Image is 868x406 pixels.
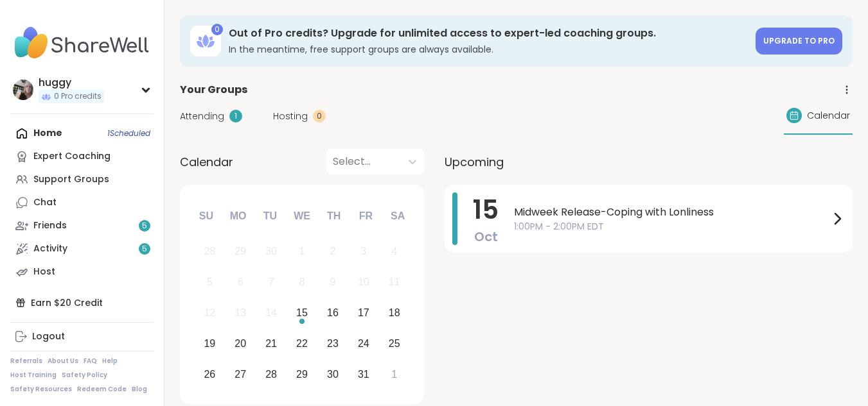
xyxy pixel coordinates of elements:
div: Choose Tuesday, October 21st, 2025 [258,330,285,357]
span: 15 [473,192,499,228]
div: Choose Sunday, October 19th, 2025 [196,330,224,357]
div: Not available Monday, October 13th, 2025 [227,300,254,327]
div: 30 [327,366,339,383]
div: 9 [330,273,335,291]
a: Referrals [10,357,42,366]
a: Blog [132,385,147,394]
div: 3 [360,242,366,260]
div: Choose Wednesday, October 29th, 2025 [288,360,316,388]
span: Calendar [807,109,850,123]
div: 20 [235,335,246,352]
div: 19 [204,335,215,352]
div: Choose Saturday, November 1st, 2025 [380,360,408,388]
a: Upgrade to Pro [756,28,842,55]
div: 22 [296,335,308,352]
div: Sa [384,202,412,230]
div: Choose Monday, October 20th, 2025 [227,330,254,357]
div: 1 [299,242,305,260]
div: Choose Wednesday, October 15th, 2025 [288,300,316,327]
div: Not available Sunday, October 5th, 2025 [196,269,224,296]
div: Not available Monday, October 6th, 2025 [227,269,254,296]
a: About Us [48,357,78,366]
div: 17 [358,304,369,321]
div: Choose Friday, October 17th, 2025 [350,300,377,327]
div: Not available Tuesday, October 14th, 2025 [258,300,285,327]
span: Hosting [273,110,308,123]
div: 14 [265,304,277,321]
div: Not available Saturday, October 11th, 2025 [380,269,408,296]
div: Not available Sunday, October 12th, 2025 [196,300,224,327]
div: 4 [391,242,397,260]
div: Logout [32,330,65,343]
a: Redeem Code [77,385,127,394]
div: 29 [235,242,246,260]
div: 21 [265,335,277,352]
div: Friends [33,219,67,232]
a: Chat [10,191,154,214]
div: 18 [389,304,400,321]
div: Host [33,266,55,278]
div: month 2025-10 [194,236,409,389]
div: Expert Coaching [33,150,111,163]
span: 0 Pro credits [54,91,102,102]
div: 0 [211,24,223,35]
div: Activity [33,242,67,255]
a: Friends5 [10,214,154,237]
a: Logout [10,325,154,348]
div: Choose Saturday, October 25th, 2025 [380,330,408,357]
span: Oct [474,228,498,246]
div: Mo [224,202,252,230]
span: Your Groups [180,82,247,97]
a: Expert Coaching [10,145,154,168]
div: Choose Tuesday, October 28th, 2025 [258,360,285,388]
div: 16 [327,304,339,321]
div: Not available Tuesday, October 7th, 2025 [258,269,285,296]
div: Choose Friday, October 31st, 2025 [350,360,377,388]
div: Choose Thursday, October 30th, 2025 [319,360,347,388]
div: We [288,202,316,230]
div: Choose Saturday, October 18th, 2025 [380,300,408,327]
div: Not available Tuesday, September 30th, 2025 [258,238,285,266]
div: 0 [313,110,326,123]
div: Choose Thursday, October 16th, 2025 [319,300,347,327]
div: Tu [256,202,284,230]
div: Choose Wednesday, October 22nd, 2025 [288,330,316,357]
div: 29 [296,366,308,383]
span: Upcoming [445,153,504,171]
a: Safety Resources [10,385,72,394]
div: 11 [389,273,400,291]
div: Not available Sunday, September 28th, 2025 [196,238,224,266]
div: Chat [33,196,57,209]
span: Midweek Release-Coping with Lonliness [514,205,829,220]
h3: Out of Pro credits? Upgrade for unlimited access to expert-led coaching groups. [229,26,748,40]
span: 5 [142,221,147,232]
div: Earn $20 Credit [10,291,154,314]
div: 28 [265,366,277,383]
span: 5 [142,244,147,255]
div: 25 [389,335,400,352]
div: Not available Friday, October 10th, 2025 [350,269,377,296]
div: 7 [269,273,274,291]
a: Safety Policy [62,371,107,380]
div: Not available Wednesday, October 1st, 2025 [288,238,316,266]
div: Not available Thursday, October 9th, 2025 [319,269,347,296]
div: huggy [39,76,104,90]
span: Upgrade to Pro [763,35,835,46]
div: Choose Thursday, October 23rd, 2025 [319,330,347,357]
div: 24 [358,335,369,352]
div: 5 [207,273,213,291]
div: 12 [204,304,215,321]
a: Host Training [10,371,57,380]
a: Activity5 [10,237,154,260]
div: 8 [299,273,305,291]
div: 31 [358,366,369,383]
a: Support Groups [10,168,154,191]
a: Help [102,357,118,366]
a: Host [10,260,154,283]
div: 2 [330,242,335,260]
div: 30 [265,242,277,260]
span: 1:00PM - 2:00PM EDT [514,220,829,233]
div: Not available Saturday, October 4th, 2025 [380,238,408,266]
span: Calendar [180,153,233,171]
span: Attending [180,110,224,123]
